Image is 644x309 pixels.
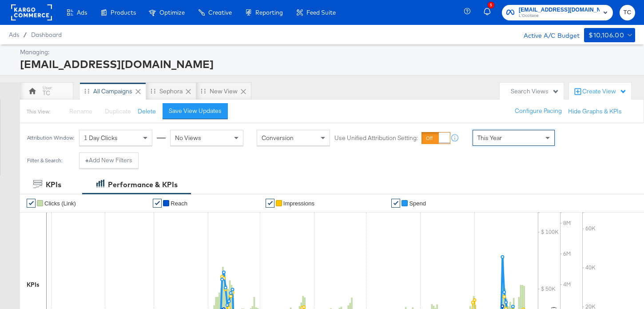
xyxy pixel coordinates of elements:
[208,9,232,16] span: Creative
[477,134,502,142] span: This Year
[111,9,136,16] span: Products
[43,89,50,97] div: TC
[306,9,336,16] span: Feed Suite
[488,2,494,8] div: 5
[584,28,635,42] button: $10,106.00
[105,107,131,115] span: Duplicate
[159,9,185,16] span: Optimize
[19,31,31,38] span: /
[568,107,622,116] button: Hide Graphs & KPIs
[69,107,92,115] span: Rename
[163,103,228,119] button: Save View Updates
[210,87,238,96] div: New View
[44,200,76,207] span: Clicks (Link)
[169,107,222,115] div: Save View Updates
[27,135,75,141] div: Attribution Window:
[27,108,50,115] div: This View:
[138,107,156,116] button: Delete
[84,88,89,93] div: Drag to reorder tab
[175,134,201,142] span: No Views
[79,152,139,169] button: +Add New Filters
[334,134,418,142] label: Use Unified Attribution Setting:
[27,157,63,164] div: Filter & Search:
[511,87,559,96] div: Search Views
[283,200,314,207] span: Impressions
[514,28,580,41] div: Active A/C Budget
[20,48,633,56] div: Managing:
[201,88,206,93] div: Drag to reorder tab
[588,30,624,41] div: $10,106.00
[46,180,61,190] div: KPIs
[620,5,635,20] button: TC
[77,9,87,16] span: Ads
[153,199,162,208] a: ✔
[582,87,627,96] div: Create View
[27,281,40,289] div: KPIs
[266,199,274,208] a: ✔
[20,56,633,72] div: [EMAIL_ADDRESS][DOMAIN_NAME]
[262,134,294,142] span: Conversion
[502,5,613,20] button: [EMAIL_ADDRESS][DOMAIN_NAME]L'Occitane
[519,12,600,20] span: L'Occitane
[31,31,62,38] a: Dashboard
[108,180,178,190] div: Performance & KPIs
[85,156,89,165] strong: +
[509,103,568,119] button: Configure Pacing
[9,31,19,38] span: Ads
[171,200,187,207] span: Reach
[159,87,183,96] div: Sephora
[84,134,118,142] span: 1 Day Clicks
[519,5,600,15] span: [EMAIL_ADDRESS][DOMAIN_NAME]
[151,88,155,93] div: Drag to reorder tab
[409,200,426,207] span: Spend
[255,9,283,16] span: Reporting
[623,8,632,18] span: TC
[482,4,497,21] button: 5
[27,199,36,208] a: ✔
[391,199,400,208] a: ✔
[93,87,132,96] div: All Campaigns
